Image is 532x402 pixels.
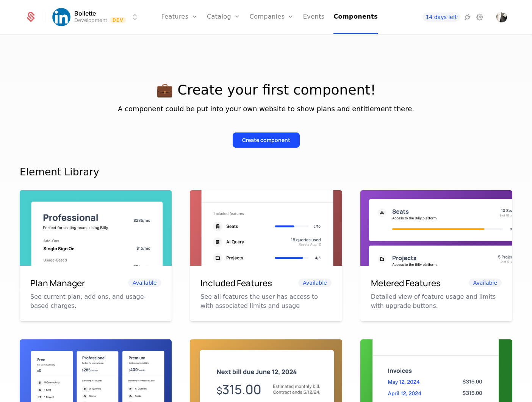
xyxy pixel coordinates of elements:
div: Element Library [20,166,512,178]
span: Available [298,279,331,287]
p: Detailed view of feature usage and limits with upgrade buttons. [371,292,502,311]
p: See current plan, add ons, and usage-based charges. [30,292,161,311]
p: 💼 Create your first component! [20,82,512,98]
span: Bollette [74,10,96,16]
h6: Plan Manager [30,277,85,290]
p: A component could be put into your own website to show plans and entitlement there. [20,104,512,114]
a: 14 days left [422,13,460,22]
div: Development [74,16,107,24]
a: Settings [475,13,484,22]
div: Create component [242,136,290,144]
span: Available [469,279,502,287]
a: Integrations [463,13,472,22]
span: Dev [110,17,126,23]
p: See all features the user has access to with associated limits and usage [200,292,331,311]
h6: Metered Features [371,277,441,290]
img: Andrea [496,12,507,22]
span: Available [128,279,161,287]
img: Bollette [52,8,70,26]
button: Create component [233,132,300,148]
button: Open user button [496,12,507,22]
h6: Included Features [200,277,272,290]
button: Select environment [55,9,139,25]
